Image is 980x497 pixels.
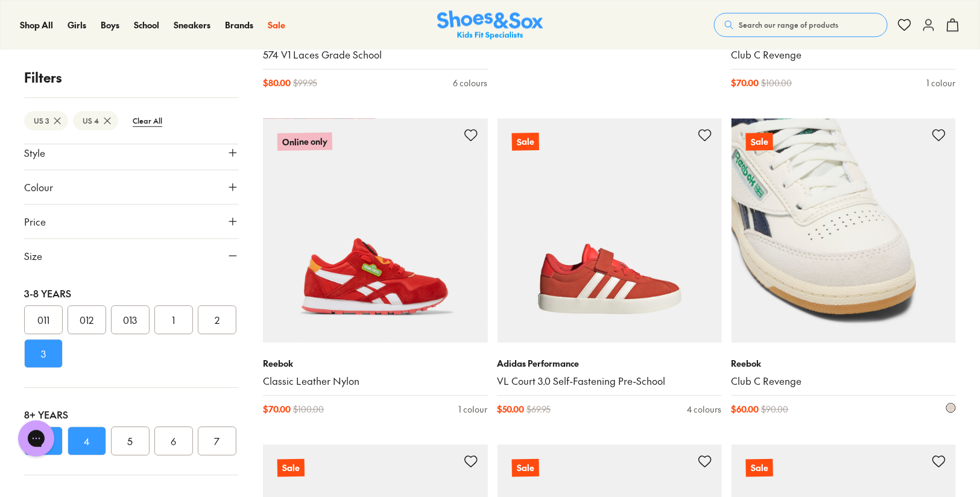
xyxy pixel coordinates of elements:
[714,13,888,37] button: Search our range of products
[293,403,324,416] span: $ 100.00
[498,403,525,416] span: $ 50.00
[198,426,236,455] button: 7
[24,305,63,334] button: 011
[68,19,86,31] a: Girls
[263,403,291,416] span: $ 70.00
[688,403,722,416] div: 4 colours
[24,180,53,194] span: Colour
[498,375,722,388] a: VL Court 3.0 Self-Fastening Pre-School
[12,416,60,461] iframe: Gorgias live chat messenger
[134,19,159,31] span: School
[732,403,759,416] span: $ 60.00
[111,305,150,334] button: 013
[498,357,722,370] p: Adidas Performance
[527,403,551,416] span: $ 69.95
[24,68,239,87] p: Filters
[68,305,106,334] button: 012
[498,118,722,343] a: Sale
[225,19,253,31] a: Brands
[154,426,193,455] button: 6
[732,118,956,343] a: Sale
[24,145,45,160] span: Style
[24,204,239,238] button: Price
[263,375,487,388] a: Classic Leather Nylon
[732,48,956,62] a: Club C Revenge
[277,132,332,151] p: Online only
[68,19,86,31] span: Girls
[68,426,106,455] button: 4
[134,19,159,31] a: School
[225,19,253,31] span: Brands
[511,458,539,476] p: Sale
[73,111,118,130] btn: US 4
[732,375,956,388] a: Club C Revenge
[263,118,487,343] a: Online only
[511,132,539,150] p: Sale
[111,426,150,455] button: 5
[293,77,317,89] span: $ 99.95
[24,170,239,204] button: Colour
[739,19,838,30] span: Search our range of products
[746,458,773,476] p: Sale
[154,305,193,334] button: 1
[454,77,488,89] div: 6 colours
[277,458,305,476] p: Sale
[20,19,53,31] a: Shop All
[20,19,53,31] span: Shop All
[24,407,239,422] div: 8+ Years
[762,77,792,89] span: $ 100.00
[24,239,239,273] button: Size
[198,305,236,334] button: 2
[24,111,68,130] btn: US 3
[263,48,487,62] a: 574 V1 Laces Grade School
[101,19,119,31] a: Boys
[174,19,210,31] span: Sneakers
[927,77,956,89] div: 1 colour
[174,19,210,31] a: Sneakers
[24,248,42,263] span: Size
[123,110,172,131] btn: Clear All
[437,10,543,40] img: SNS_Logo_Responsive.svg
[268,19,285,31] span: Sale
[101,19,119,31] span: Boys
[437,10,543,40] a: Shoes & Sox
[745,132,773,150] p: Sale
[24,339,63,368] button: 3
[263,77,291,89] span: $ 80.00
[268,19,285,31] a: Sale
[24,136,239,169] button: Style
[459,403,488,416] div: 1 colour
[762,403,789,416] span: $ 90.00
[732,77,759,89] span: $ 70.00
[24,286,239,300] div: 3-8 Years
[24,214,46,229] span: Price
[263,357,487,370] p: Reebok
[732,357,956,370] p: Reebok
